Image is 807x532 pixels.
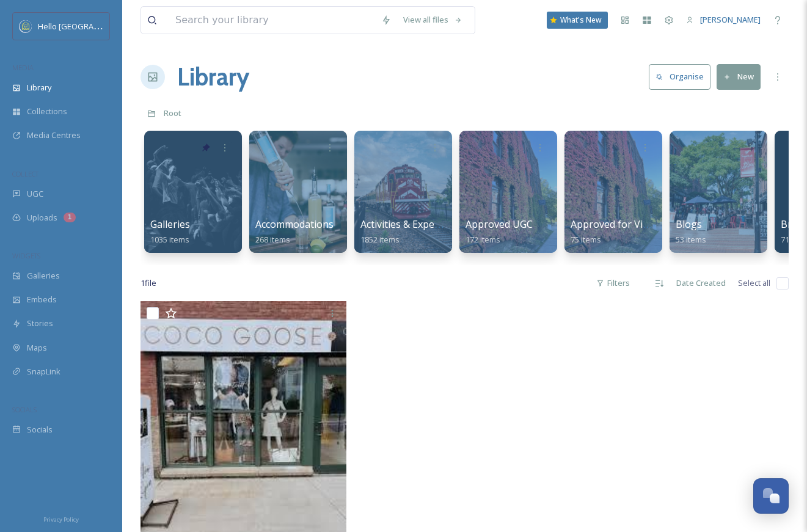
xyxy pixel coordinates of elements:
span: 172 items [466,234,500,245]
span: Hello [GEOGRAPHIC_DATA] [38,20,136,32]
a: Approved UGC172 items [466,219,533,245]
a: [PERSON_NAME] [680,8,767,32]
input: Search your library [169,7,375,34]
span: Galleries [27,270,60,282]
a: Galleries1035 items [150,219,190,245]
a: View all files [397,8,469,32]
span: Activities & Experiences [360,217,467,231]
button: Open Chat [753,478,789,514]
span: Maps [27,342,47,354]
span: Accommodations [255,217,334,231]
span: Stories [27,318,53,329]
span: 1 file [141,277,156,289]
a: What's New [547,12,608,29]
div: Date Created [670,271,732,295]
div: Filters [590,271,636,295]
span: 1852 items [360,234,400,245]
span: Approved for Visitor Guide [571,217,693,231]
span: Collections [27,106,67,117]
span: Library [27,82,51,93]
a: Blogs53 items [676,219,706,245]
a: Root [164,106,181,120]
a: Organise [649,64,717,89]
span: Uploads [27,212,57,224]
button: Organise [649,64,710,89]
span: Media Centres [27,129,81,141]
span: UGC [27,188,43,200]
span: Socials [27,424,53,435]
span: 75 items [571,234,601,245]
a: Activities & Experiences1852 items [360,219,467,245]
span: 268 items [255,234,290,245]
a: Privacy Policy [43,511,79,526]
span: 1035 items [150,234,189,245]
span: Embeds [27,294,57,305]
span: WIDGETS [12,251,40,260]
span: Galleries [150,217,190,231]
span: SnapLink [27,366,60,377]
a: Library [177,59,249,95]
span: 53 items [676,234,706,245]
div: 1 [64,213,76,222]
span: Blogs [676,217,702,231]
span: Root [164,107,181,118]
span: SOCIALS [12,405,37,414]
a: Accommodations268 items [255,219,334,245]
span: [PERSON_NAME] [700,14,761,25]
span: Privacy Policy [43,516,79,523]
button: New [717,64,761,89]
span: MEDIA [12,63,34,72]
span: Approved UGC [466,217,533,231]
span: COLLECT [12,169,38,178]
a: Approved for Visitor Guide75 items [571,219,693,245]
span: Select all [738,277,770,289]
img: images.png [20,20,32,32]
